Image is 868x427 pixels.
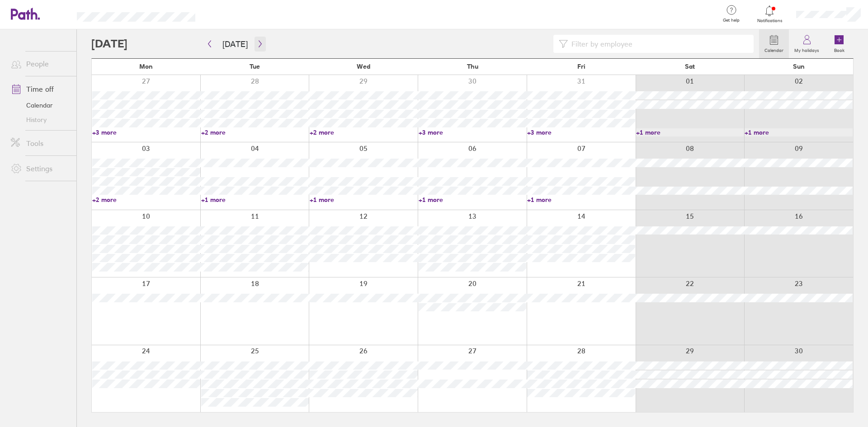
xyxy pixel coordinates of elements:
a: People [4,55,76,73]
span: Thu [467,63,478,70]
span: Sat [685,63,695,70]
a: Time off [4,80,76,98]
span: Get help [717,18,746,23]
a: Book [825,29,854,58]
a: +1 more [201,196,309,204]
a: +3 more [92,128,200,136]
a: Calendar [759,29,789,58]
a: +2 more [310,128,418,136]
span: Mon [139,63,153,70]
button: [DATE] [215,37,255,52]
a: +2 more [201,128,309,136]
a: History [4,113,76,127]
a: Settings [4,160,76,178]
span: Notifications [755,18,784,23]
a: +2 more [92,196,200,204]
a: Calendar [4,98,76,113]
label: Calendar [759,45,789,53]
a: +3 more [419,128,527,136]
a: +3 more [527,128,635,136]
span: Wed [357,63,370,70]
input: Filter by employee [568,35,748,52]
a: +1 more [419,196,527,204]
a: Tools [4,134,76,152]
span: Sun [793,63,805,70]
a: +1 more [310,196,418,204]
a: +1 more [636,128,744,136]
span: Fri [577,63,585,70]
span: Tue [250,63,260,70]
a: My holidays [789,29,825,58]
a: Notifications [755,5,784,23]
a: +1 more [527,196,635,204]
a: +1 more [745,128,853,136]
label: Book [829,45,850,53]
label: My holidays [789,45,825,53]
